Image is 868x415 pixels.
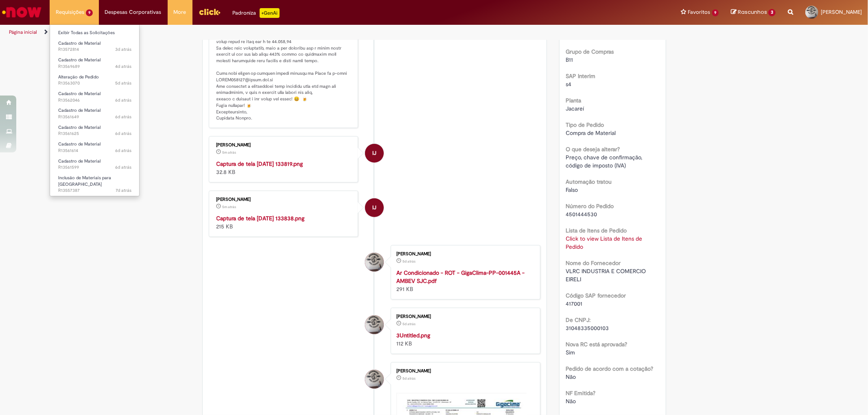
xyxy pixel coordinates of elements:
span: Cadastro de Material [58,141,101,147]
span: Favoritos [688,8,711,16]
span: 4501444530 [566,211,597,218]
a: Click to view Lista de Itens de Pedido [566,235,642,250]
span: Inclusão de Materiais para [GEOGRAPHIC_DATA] [58,175,111,187]
span: IJ [372,143,376,163]
a: Página inicial [9,29,37,35]
a: Aberto R13562046 : Cadastro de Material [50,89,140,104]
span: Não [566,398,576,405]
a: Aberto R13557387 : Inclusão de Materiais para Estoques [50,174,140,191]
span: 6d atrás [115,148,131,154]
span: Cadastro de Material [58,158,101,164]
span: R13572814 [58,46,131,53]
b: Nova RC está aprovada? [566,341,627,348]
span: B11 [566,56,573,63]
span: R13561614 [58,148,131,154]
span: [PERSON_NAME] [821,9,862,15]
time: 24/09/2025 08:57:42 [115,164,131,170]
div: [PERSON_NAME] [396,252,532,256]
div: [PERSON_NAME] [396,369,532,374]
b: Tipo de Pedido [566,121,604,128]
span: 6d atrás [115,130,131,137]
div: Isabelly Juventino [365,144,384,163]
span: R13561625 [58,130,131,137]
span: Cadastro de Material [58,57,101,63]
span: Não [566,373,576,380]
a: Exibir Todas as Solicitações [50,28,140,37]
ul: Trilhas de página [6,25,573,40]
div: [PERSON_NAME] [396,314,532,319]
span: 9 [712,9,719,16]
b: De CNPJ: [566,316,590,324]
div: Isabelly Juventino [365,198,384,217]
span: 5d atrás [402,259,415,264]
span: Preço, chave de confirmação, código de imposto (IVA) [566,154,644,169]
b: Número do Pedido [566,202,614,210]
span: Alteração de Pedido [58,74,99,80]
time: 23/09/2025 08:26:41 [116,187,131,193]
p: +GenAi [260,8,280,18]
b: Pedido de acordo com a cotação? [566,365,653,372]
span: 31048335000103 [566,324,609,332]
span: 4d atrás [115,63,131,70]
time: 24/09/2025 09:02:04 [115,130,131,137]
a: Captura de tela [DATE] 133838.png [216,215,305,222]
div: 291 KB [396,269,532,293]
span: 7d atrás [116,187,131,193]
span: Sim [566,349,575,356]
span: R13569689 [58,63,131,70]
span: Requisições [56,8,84,16]
span: R13562046 [58,97,131,104]
a: Rascunhos [731,9,776,16]
span: 5d atrás [402,376,415,381]
div: Tatiely Cristina Mendes Ramos [365,315,384,334]
div: Tatiely Cristina Mendes Ramos [365,370,384,389]
div: [PERSON_NAME] [216,197,352,202]
span: Cadastro de Material [58,91,101,97]
span: 5d atrás [115,80,131,86]
time: 24/09/2025 09:07:47 [115,114,131,120]
time: 29/09/2025 13:40:19 [223,204,236,209]
b: NF Emitida? [566,389,595,397]
b: SAP Interim [566,72,595,80]
img: click_logo_yellow_360x200.png [199,6,221,18]
a: Aberto R13561614 : Cadastro de Material [50,140,140,155]
span: 3 [768,9,776,16]
time: 26/09/2025 10:18:00 [115,63,131,70]
span: 5m atrás [223,150,236,155]
div: Tatiely Cristina Mendes Ramos [365,253,384,272]
b: Grupo de Compras [566,48,614,55]
a: Captura de tela [DATE] 133819.png [216,160,303,167]
img: ServiceNow [1,4,43,20]
span: s4 [566,80,571,88]
span: Cadastro de Material [58,124,101,130]
b: Planta [566,97,581,104]
time: 24/09/2025 13:47:56 [402,259,415,264]
span: 5d atrás [402,322,415,326]
span: R13561649 [58,114,131,120]
span: 5m atrás [223,204,236,209]
div: 32.8 KB [216,160,352,176]
span: 9 [86,9,93,16]
a: Ar Condicionado - ROT - GigaClima-PP-001445A - AMBEV SJC.pdf [396,269,525,285]
span: Cadastro de Material [58,107,101,113]
a: Aberto R13569689 : Cadastro de Material [50,56,140,71]
span: R13557387 [58,187,131,194]
span: VLRC INDUSTRIA E COMERCIO EIRELI [566,267,647,283]
time: 24/09/2025 13:49:03 [115,80,131,86]
span: Jacareí [566,105,584,112]
span: Rascunhos [738,8,767,16]
span: R13561599 [58,164,131,171]
a: Aberto R13572814 : Cadastro de Material [50,39,140,54]
span: 417001 [566,300,582,307]
time: 24/09/2025 09:00:46 [115,148,131,154]
a: Aberto R13561625 : Cadastro de Material [50,123,140,138]
time: 27/09/2025 10:37:35 [115,46,131,52]
b: Nome do Fornecedor [566,259,621,267]
b: O que deseja alterar? [566,146,620,153]
span: 3d atrás [115,46,131,52]
a: Aberto R13561649 : Cadastro de Material [50,106,140,121]
div: 112 KB [396,331,532,348]
a: 3Untitled.png [396,332,430,339]
span: More [174,8,186,16]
